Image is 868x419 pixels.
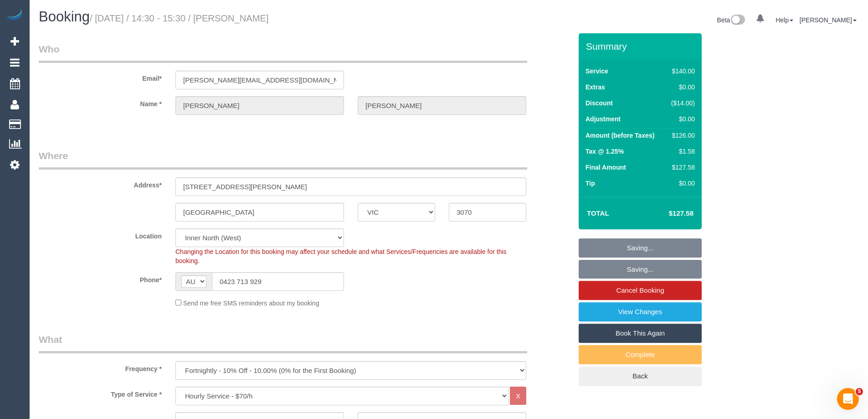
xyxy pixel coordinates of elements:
[668,83,695,92] div: $0.00
[730,15,745,26] img: New interface
[668,67,695,76] div: $140.00
[579,367,702,386] a: Back
[32,361,169,373] label: Frequency *
[175,203,344,222] input: Suburb*
[175,71,344,89] input: Email*
[32,96,169,109] label: Name *
[668,163,695,172] div: $127.58
[668,114,695,124] div: $0.00
[358,96,526,115] input: Last Name*
[32,71,169,83] label: Email*
[587,209,609,217] strong: Total
[586,41,697,52] h3: Summary
[717,16,745,24] a: Beta
[175,96,344,115] input: First Name*
[586,131,654,140] label: Amount (before Taxes)
[32,228,169,241] label: Location
[32,387,169,399] label: Type of Service *
[668,147,695,156] div: $1.58
[586,114,621,124] label: Adjustment
[586,163,626,172] label: Final Amount
[837,388,859,410] iframe: Intercom live chat
[586,147,624,156] label: Tax @ 1.25%
[32,272,169,285] label: Phone*
[5,9,24,22] img: Automaid Logo
[579,281,702,300] a: Cancel Booking
[668,98,695,108] div: ($14.00)
[39,9,90,25] span: Booking
[586,179,595,188] label: Tip
[668,179,695,188] div: $0.00
[586,98,613,108] label: Discount
[32,177,169,190] label: Address*
[449,203,526,222] input: Post Code*
[642,210,693,217] h4: $127.58
[212,272,344,291] input: Phone*
[39,333,527,353] legend: What
[175,248,507,264] span: Changing the Location for this booking may affect your schedule and what Services/Frequencies are...
[579,324,702,343] a: Book This Again
[800,16,857,24] a: [PERSON_NAME]
[668,131,695,140] div: $126.00
[776,16,793,24] a: Help
[586,67,608,76] label: Service
[39,149,527,170] legend: Where
[39,42,527,63] legend: Who
[90,13,269,23] small: / [DATE] / 14:30 - 15:30 / [PERSON_NAME]
[579,302,702,321] a: View Changes
[183,300,319,307] span: Send me free SMS reminders about my booking
[586,83,605,92] label: Extras
[856,388,863,395] span: 5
